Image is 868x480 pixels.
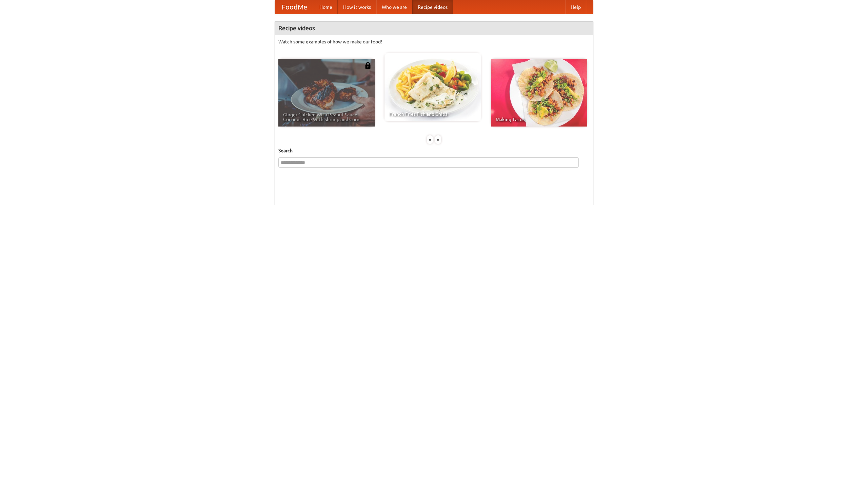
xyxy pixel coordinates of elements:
span: French Fries Fish and Chips [389,112,476,116]
h4: Recipe videos [275,21,593,35]
a: Who we are [376,0,412,14]
div: « [427,135,433,144]
p: Watch some examples of how we make our food! [278,38,590,45]
a: FoodMe [275,0,314,14]
a: How it works [338,0,376,14]
a: Home [314,0,338,14]
a: Making Tacos [491,59,587,127]
img: 483408.png [364,62,371,69]
a: Help [565,0,586,14]
h5: Search [278,147,590,154]
a: Recipe videos [412,0,453,14]
div: » [435,135,441,144]
span: Making Tacos [496,117,583,122]
a: French Fries Fish and Chips [384,53,481,121]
